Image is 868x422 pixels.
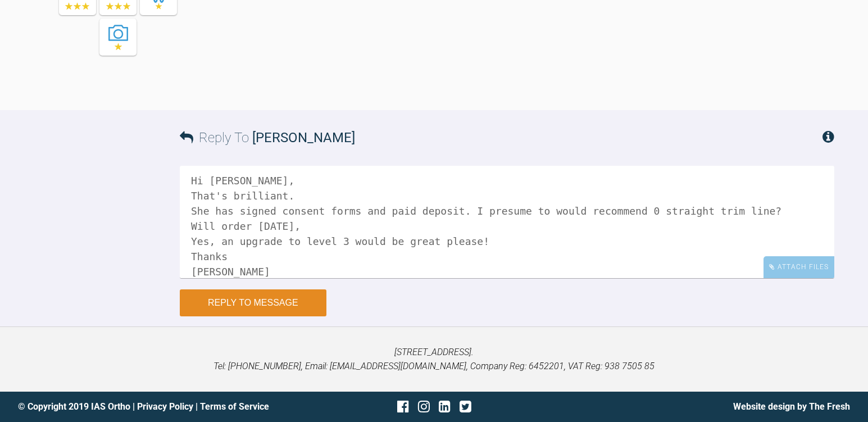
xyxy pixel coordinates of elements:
a: Privacy Policy [137,401,193,412]
button: Reply to Message [180,289,326,316]
a: Website design by The Fresh [733,401,850,412]
div: © Copyright 2019 IAS Ortho | | [18,400,296,414]
span: [PERSON_NAME] [252,130,355,146]
p: [STREET_ADDRESS]. Tel: [PHONE_NUMBER], Email: [EMAIL_ADDRESS][DOMAIN_NAME], Company Reg: 6452201,... [18,345,850,374]
textarea: Hi [PERSON_NAME], That's brilliant. She has signed consent forms and paid deposit. I presume to w... [180,166,834,278]
a: Terms of Service [200,401,269,412]
h3: Reply To [180,127,355,148]
div: Attach Files [764,256,834,278]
